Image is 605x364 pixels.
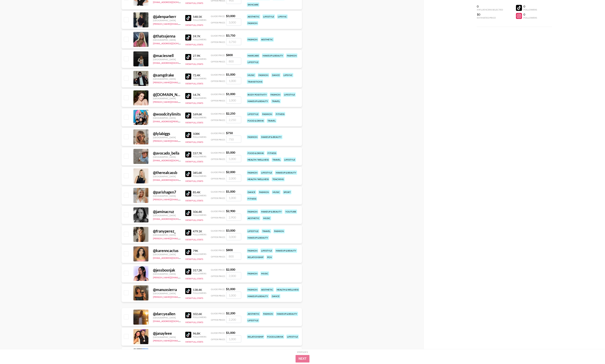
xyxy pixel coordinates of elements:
div: Followers [193,292,206,294]
div: [GEOGRAPHIC_DATA] [153,175,181,178]
button: View Full Stats [185,297,203,299]
div: Followers [193,58,206,60]
div: makeup & beauty [275,248,297,253]
div: fashion [247,170,258,175]
div: relationship [247,255,264,259]
input: 1,000 [226,194,241,201]
div: [GEOGRAPHIC_DATA] [153,233,181,236]
a: [PERSON_NAME][EMAIL_ADDRESS][DOMAIN_NAME] [153,139,209,142]
span: Guide Price: [211,288,225,291]
input: 800 [226,253,241,260]
div: Followers [193,97,206,99]
div: Followers [193,136,206,138]
div: makeup & beauty [247,294,269,298]
div: makeup & beauty [262,53,284,58]
strong: $ 1,000 [226,190,235,193]
span: Offer Price: [211,216,225,219]
div: @ [DOMAIN_NAME] [153,92,181,97]
span: Guide Price: [211,312,225,315]
div: [GEOGRAPHIC_DATA] [153,272,181,275]
div: 106.4K [193,210,206,214]
div: [GEOGRAPHIC_DATA] [153,292,181,295]
input: 800 [226,58,241,65]
span: Guide Price: [211,249,225,252]
button: View Full Stats [185,82,203,85]
div: relationship [247,335,264,339]
div: $0 [477,13,503,16]
img: TikTok [185,132,191,138]
a: [PERSON_NAME][EMAIL_ADDRESS][PERSON_NAME][DOMAIN_NAME] [153,295,226,298]
div: 102.6K [193,312,206,316]
div: Followers [193,155,206,158]
img: TikTok [185,54,191,60]
a: [EMAIL_ADDRESS][DOMAIN_NAME] [153,41,191,45]
div: 59.7K [193,34,206,38]
span: Offer Price: [211,255,225,258]
div: Followers [193,272,206,275]
span: Guide Price: [211,132,225,135]
div: 27.9K [193,54,206,58]
div: fashion [258,73,269,77]
input: 2,250 [226,116,241,123]
button: View Full Stats [185,102,203,104]
div: Followers [193,335,206,338]
div: [GEOGRAPHIC_DATA] [153,194,181,197]
div: Followers [193,38,206,41]
span: Offer Price: [211,138,225,141]
img: TikTok [185,74,191,80]
span: Guide Price: [211,54,225,57]
div: [GEOGRAPHIC_DATA] [153,58,181,61]
div: sport [283,190,291,194]
button: View Full Stats [185,2,203,5]
span: Offer Price: [211,318,225,321]
div: lifestyle [247,112,259,116]
input: 1,000 [226,292,241,299]
div: @ jaminacruz [153,209,181,214]
span: Offer Price: [211,80,225,83]
div: 138.4K [193,288,206,292]
div: [GEOGRAPHIC_DATA] [153,38,181,41]
div: skincare [247,2,259,7]
div: [GEOGRAPHIC_DATA] [153,155,181,158]
strong: $ 3,000 [226,229,235,232]
a: [PERSON_NAME][EMAIL_ADDRESS][PERSON_NAME][DOMAIN_NAME] [153,197,226,201]
div: Followers [193,116,206,119]
div: makeup & beauty [247,236,269,240]
div: @ janayleee [153,331,181,336]
span: Offer Price: [211,338,225,341]
div: Step 1 of 2 [297,351,308,353]
div: 85.4K [193,190,206,194]
span: Offer Price: [211,158,225,161]
div: health / wellness [247,177,269,181]
button: View Full Stats [185,219,203,221]
div: dance [247,190,256,194]
button: View Full Stats [185,258,203,260]
div: travel [262,229,271,233]
span: Guide Price: [211,73,225,76]
div: Followers [523,16,537,19]
strong: $ 2,250 [226,112,235,115]
div: health / wellness [247,158,269,162]
button: View Full Stats [185,63,203,65]
a: [PERSON_NAME][EMAIL_ADDRESS][PERSON_NAME][DOMAIN_NAME] [153,100,226,103]
div: fashion [247,21,258,25]
div: fashion [262,312,274,316]
div: lifestyle [284,158,296,162]
iframe: Drift Widget Chat Controller [586,345,600,359]
div: music [260,271,269,276]
div: Followers [193,233,206,236]
img: TikTok [185,210,191,216]
div: music [247,73,256,77]
div: 345.6K [193,171,206,175]
button: View Full Stats [185,199,203,202]
strong: $ 3,000 [226,14,235,18]
div: fitness [247,197,257,201]
div: 72.4K [193,73,206,77]
a: [EMAIL_ADDRESS][DOMAIN_NAME] [153,61,191,64]
div: Followers [193,194,206,197]
div: Followers [193,253,206,255]
button: View Full Stats [185,180,203,182]
div: travel [267,119,276,123]
div: food & drink [266,335,284,339]
div: 79K [193,249,206,253]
